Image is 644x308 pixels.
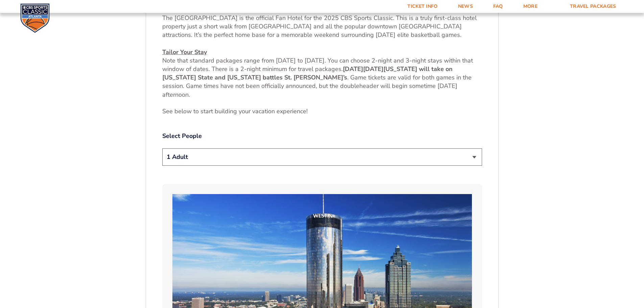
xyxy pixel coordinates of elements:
img: CBS Sports Classic [20,3,50,33]
span: . Game tickets are valid for both games in the session. Game times have not been officially annou... [162,73,472,98]
label: Select People [162,132,482,140]
u: Tailor Your Stay [162,48,207,56]
p: See below to start building your vacation e [162,107,482,116]
strong: [DATE][DATE] [343,65,383,73]
span: xperience! [280,107,308,115]
u: Hotel [162,5,178,14]
span: Note that standard packages range from [DATE] to [DATE]. You can choose 2-night and 3-night stays... [162,56,473,73]
span: The [GEOGRAPHIC_DATA] is the official Fan Hotel for the 2025 CBS Sports Classic. This is a truly ... [162,14,477,39]
strong: [US_STATE] will take on [US_STATE] State and [US_STATE] battles St. [PERSON_NAME]’s [162,65,453,81]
